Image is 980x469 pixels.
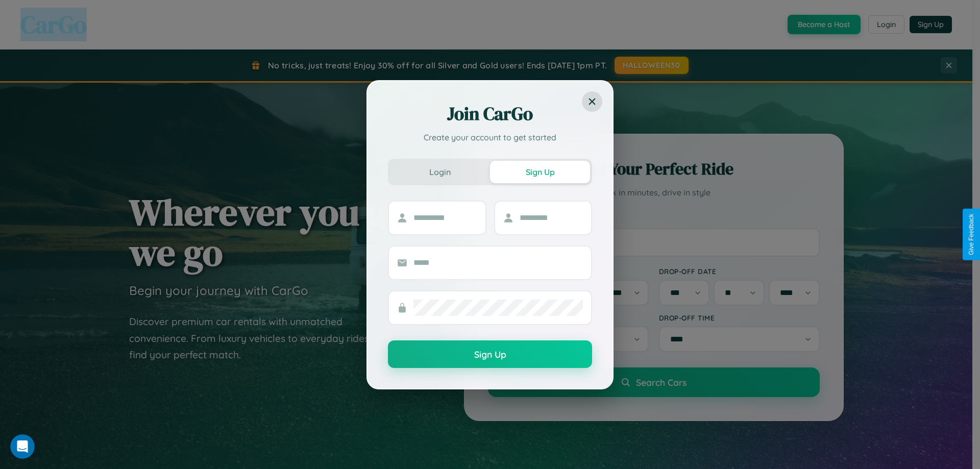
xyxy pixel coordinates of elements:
[390,161,490,183] button: Login
[490,161,590,183] button: Sign Up
[968,214,975,255] div: Give Feedback
[388,131,592,143] p: Create your account to get started
[10,434,35,459] iframe: Intercom live chat
[388,340,592,368] button: Sign Up
[388,102,592,126] h2: Join CarGo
